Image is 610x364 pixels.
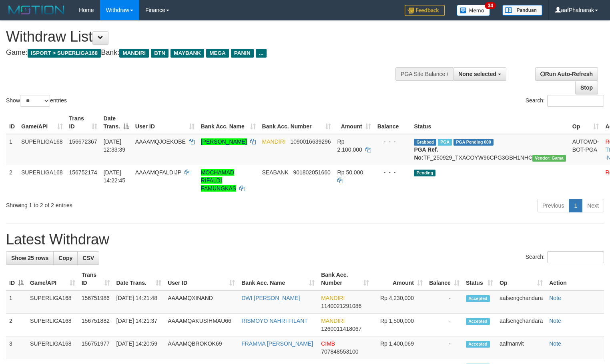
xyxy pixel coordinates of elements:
td: - [426,336,463,359]
th: Trans ID: activate to sort column ascending [78,268,113,290]
span: Show 25 rows [11,255,48,261]
td: 3 [6,336,27,359]
td: 1 [6,134,18,165]
th: ID [6,111,18,134]
a: DWI [PERSON_NAME] [241,295,300,301]
span: 156672367 [69,138,97,145]
span: MAYBANK [171,49,204,58]
a: Copy [53,251,78,265]
a: Next [582,199,604,212]
td: [DATE] 14:21:37 [113,314,165,336]
td: aafsengchandara [496,290,546,314]
td: TF_250929_TXACOYW96CPG3GBH1NHC [411,134,569,165]
th: Game/API: activate to sort column ascending [18,111,66,134]
td: 2 [6,314,27,336]
th: User ID: activate to sort column ascending [165,268,238,290]
span: 34 [485,2,496,9]
img: Button%20Memo.svg [457,5,490,16]
td: aafsengchandara [496,314,546,336]
th: Amount: activate to sort column ascending [372,268,426,290]
th: Bank Acc. Number: activate to sort column ascending [259,111,334,134]
td: SUPERLIGA168 [18,165,66,196]
label: Show entries [6,95,67,107]
span: SEABANK [262,169,289,176]
th: Op: activate to sort column ascending [569,111,602,134]
td: Rp 1,500,000 [372,314,426,336]
td: SUPERLIGA168 [27,314,78,336]
th: Action [546,268,604,290]
h1: Withdraw List [6,29,399,45]
span: Rp 50.000 [337,169,363,176]
span: Copy 1090016639296 to clipboard [290,138,331,145]
span: Copy 901802051660 to clipboard [293,169,330,176]
span: ... [256,49,267,58]
span: 156752174 [69,169,97,176]
div: - - - [377,138,408,146]
a: Stop [575,81,598,94]
span: ISPORT > SUPERLIGA168 [28,49,101,58]
span: CSV [82,255,94,261]
span: MANDIRI [262,138,286,145]
span: MANDIRI [321,295,345,301]
th: Bank Acc. Number: activate to sort column ascending [318,268,372,290]
th: Status: activate to sort column ascending [463,268,496,290]
a: Note [549,318,561,324]
a: Show 25 rows [6,251,54,265]
span: CIMB [321,340,335,347]
a: RISMOYO NAHRI FILANT [241,318,308,324]
td: - [426,314,463,336]
td: Rp 4,230,000 [372,290,426,314]
a: 1 [569,199,582,212]
span: Accepted [466,295,490,302]
a: Note [549,295,561,301]
span: Grabbed [414,139,436,146]
input: Search: [547,251,604,263]
td: [DATE] 14:20:59 [113,336,165,359]
th: Status [411,111,569,134]
h1: Latest Withdraw [6,232,604,248]
td: SUPERLIGA168 [27,290,78,314]
a: FRAMMA [PERSON_NAME] [241,340,313,347]
label: Search: [526,95,604,107]
td: aafmanvit [496,336,546,359]
b: PGA Ref. No: [414,146,438,161]
td: 1 [6,290,27,314]
img: Feedback.jpg [405,5,445,16]
label: Search: [526,251,604,263]
th: Bank Acc. Name: activate to sort column ascending [238,268,318,290]
span: Accepted [466,341,490,348]
td: 156751977 [78,336,113,359]
th: Op: activate to sort column ascending [496,268,546,290]
td: SUPERLIGA168 [18,134,66,165]
span: MANDIRI [119,49,149,58]
span: Copy 707848553100 to clipboard [321,348,358,355]
td: AAAAMQXINAND [165,290,238,314]
th: Bank Acc. Name: activate to sort column ascending [198,111,259,134]
a: Note [549,340,561,347]
td: Rp 1,400,069 [372,336,426,359]
span: AAAAMQFALDIJP [135,169,181,176]
th: User ID: activate to sort column ascending [132,111,198,134]
div: PGA Site Balance / [395,67,453,81]
td: - [426,290,463,314]
span: MEGA [206,49,229,58]
span: Vendor URL: https://trx31.1velocity.biz [532,155,566,162]
span: Copy 1140021291086 to clipboard [321,303,361,309]
span: Rp 2.100.000 [337,138,362,153]
span: AAAAMQJOEKOBE [135,138,186,145]
img: panduan.png [502,5,542,16]
span: MANDIRI [321,318,345,324]
th: Trans ID: activate to sort column ascending [66,111,100,134]
span: PGA Pending [453,139,494,146]
th: Date Trans.: activate to sort column descending [100,111,132,134]
span: Copy [58,255,72,261]
select: Showentries [20,95,50,107]
a: Previous [537,199,569,212]
span: None selected [458,71,496,77]
th: Balance [374,111,411,134]
span: Marked by aafsengchandara [438,139,452,146]
span: Pending [414,170,435,176]
th: ID: activate to sort column descending [6,268,27,290]
input: Search: [547,95,604,107]
td: AAAAMQBROKOK69 [165,336,238,359]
